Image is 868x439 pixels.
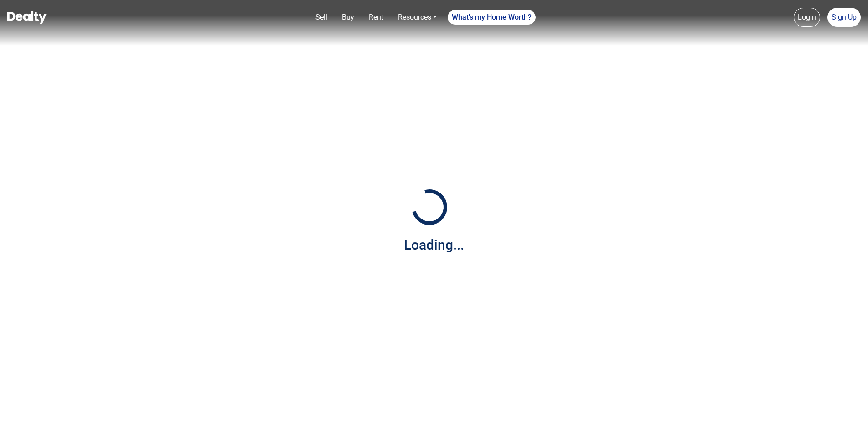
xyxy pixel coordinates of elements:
div: Loading... [404,235,464,255]
a: Login [794,8,820,27]
a: Resources [394,8,440,26]
a: What's my Home Worth? [448,10,536,25]
a: Rent [365,8,387,26]
img: Dealty - Buy, Sell & Rent Homes [7,11,46,24]
img: Loading [407,184,452,230]
a: Sell [312,8,331,26]
a: Sign Up [827,8,861,27]
a: Buy [338,8,358,26]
